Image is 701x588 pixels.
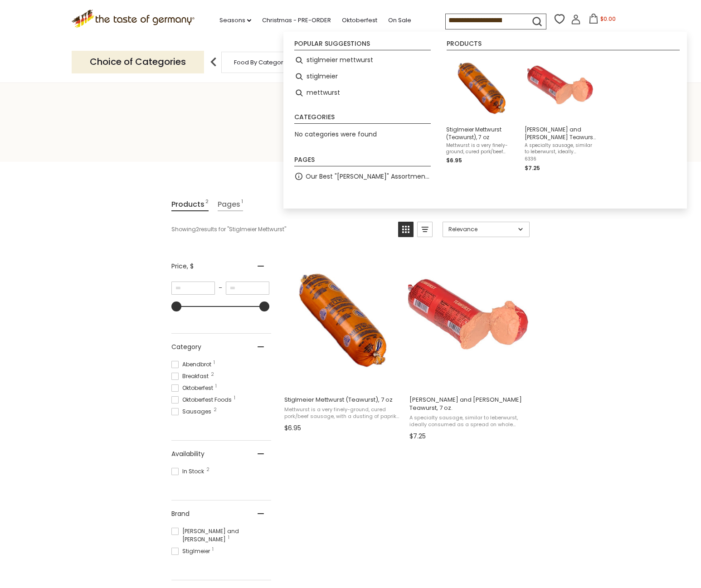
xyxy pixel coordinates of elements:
[284,406,402,420] span: Mettwurst is a very finely-ground, cured pork/beef sausage, with a dusting of paprika, which is r...
[171,342,201,352] span: Category
[388,15,411,25] a: On Sale
[525,126,596,141] span: [PERSON_NAME] and [PERSON_NAME] Teawurst, 7 oz.
[291,68,434,85] li: stiglmeier
[171,408,214,416] span: Sausages
[171,372,211,380] span: Breakfast
[409,414,527,428] span: A specialty sausage, similar to leberwurst, ideally consumed as a spread on whole grain, toasted,...
[525,142,596,155] span: A specialty sausage, similar to leberwurst, ideally consumed as a spread on whole grain, toasted,...
[446,142,517,155] span: Mettwurst is a very finely-ground, cured pork/beef sausage, with a dusting of paprika, which is r...
[443,52,521,176] li: Stiglmeier Mettwurst (Teawurst), 7 oz
[409,396,527,412] span: [PERSON_NAME] and [PERSON_NAME] Teawurst, 7 oz.
[525,56,596,173] a: [PERSON_NAME] and [PERSON_NAME] Teawurst, 7 oz.A specialty sausage, similar to leberwurst, ideall...
[291,52,434,68] li: stiglmeier mettwurst
[226,282,269,295] input: Maximum value
[294,114,431,124] li: Categories
[446,156,462,164] span: $6.95
[294,40,431,50] li: Popular suggestions
[262,15,331,25] a: Christmas - PRE-ORDER
[214,408,217,412] span: 2
[600,15,616,23] span: $0.00
[234,59,287,66] a: Food By Category
[171,449,204,459] span: Availability
[215,384,217,389] span: 1
[171,384,216,392] span: Oktoberfest
[234,396,235,400] span: 1
[446,126,517,141] span: Stiglmeier Mettwurst (Teawurst), 7 oz
[219,15,251,25] a: Seasons
[284,423,301,433] span: $6.95
[211,372,214,377] span: 2
[72,51,204,73] p: Choice of Categories
[206,467,209,472] span: 2
[284,396,402,404] span: Stiglmeier Mettwurst (Teawurst), 7 oz
[171,282,215,295] input: Minimum value
[291,168,434,185] li: Our Best "[PERSON_NAME]" Assortment: 33 Choices For The Grillabend
[398,222,414,237] a: View grid mode
[521,52,599,176] li: Schaller and Weber Teawurst, 7 oz.
[171,222,391,237] div: Showing results for " "
[171,467,207,476] span: In Stock
[409,432,426,441] span: $7.25
[196,225,199,233] b: 2
[306,171,431,182] a: Our Best "[PERSON_NAME]" Assortment: 33 Choices For The Grillabend
[218,198,243,211] a: View Pages Tab
[205,198,209,210] span: 2
[187,262,194,271] span: , $
[228,535,229,540] span: 1
[295,130,377,139] span: No categories were found
[342,15,377,25] a: Oktoberfest
[525,164,540,172] span: $7.25
[212,547,214,552] span: 1
[525,156,596,162] span: 6336
[215,284,226,292] span: –
[443,222,530,237] a: Sort options
[171,509,190,519] span: Brand
[447,40,680,50] li: Products
[408,253,528,443] a: Schaller and Weber Teawurst, 7 oz.
[417,222,433,237] a: View list mode
[171,262,194,271] span: Price
[448,225,515,233] span: Relevance
[283,32,687,209] div: Instant Search Results
[171,360,214,369] span: Abendbrot
[171,527,271,544] span: [PERSON_NAME] and [PERSON_NAME]
[241,198,243,210] span: 1
[204,53,223,71] img: previous arrow
[171,198,209,211] a: View Products Tab
[294,156,431,166] li: Pages
[171,547,213,555] span: Stiglmeier
[583,14,621,27] button: $0.00
[291,85,434,101] li: mettwurst
[214,360,215,365] span: 1
[446,56,517,173] a: Stiglmeier Mettwurst (Teawurst), 7 ozMettwurst is a very finely-ground, cured pork/beef sausage, ...
[283,253,403,435] a: Stiglmeier Mettwurst (Teawurst), 7 oz
[171,396,234,404] span: Oktoberfest Foods
[28,123,673,144] h1: Search results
